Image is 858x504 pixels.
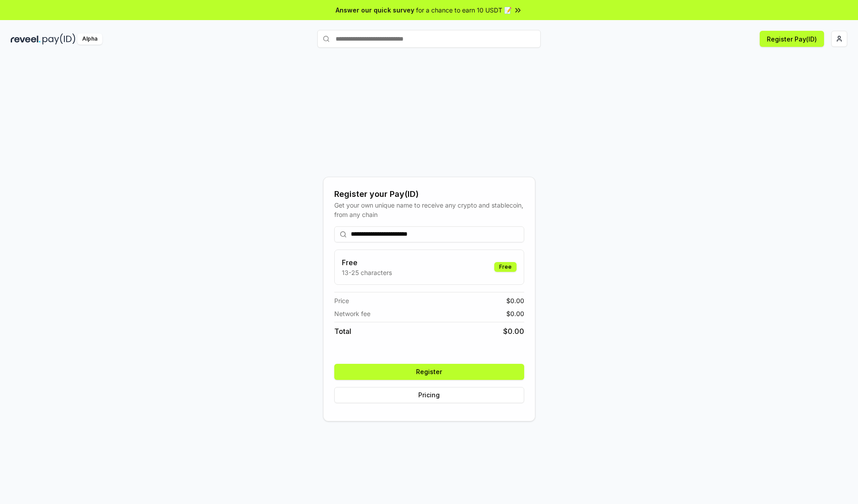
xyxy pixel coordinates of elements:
[506,296,524,305] span: $ 0.00
[760,31,824,47] button: Register Pay(ID)
[494,262,517,272] div: Free
[334,364,524,380] button: Register
[336,5,414,15] span: Answer our quick survey
[334,200,524,219] div: Get your own unique name to receive any crypto and stablecoin, from any chain
[334,188,524,200] div: Register your Pay(ID)
[42,33,76,45] img: pay_id
[334,387,524,403] button: Pricing
[334,309,370,318] span: Network fee
[11,33,41,45] img: reveel_dark
[342,268,392,277] p: 13-25 characters
[416,5,512,15] span: for a chance to earn 10 USDT 📝
[334,326,351,337] span: Total
[77,33,102,45] div: Alpha
[506,309,524,318] span: $ 0.00
[334,296,349,305] span: Price
[503,326,524,337] span: $ 0.00
[342,257,392,268] h3: Free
